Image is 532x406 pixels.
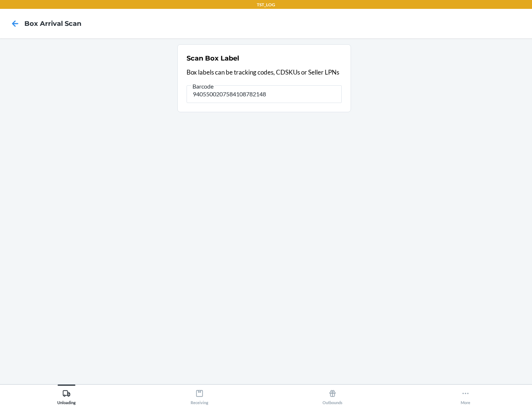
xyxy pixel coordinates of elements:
[191,386,208,405] div: Receiving
[187,85,342,103] input: Barcode
[266,385,399,405] button: Outbounds
[24,19,81,28] h4: Box Arrival Scan
[133,385,266,405] button: Receiving
[187,54,239,63] h2: Scan Box Label
[323,386,342,405] div: Outbounds
[187,68,342,77] p: Box labels can be tracking codes, CDSKUs or Seller LPNs
[191,83,215,90] span: Barcode
[57,386,76,405] div: Unloading
[461,386,470,405] div: More
[257,1,275,8] p: TST_LOG
[399,385,532,405] button: More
